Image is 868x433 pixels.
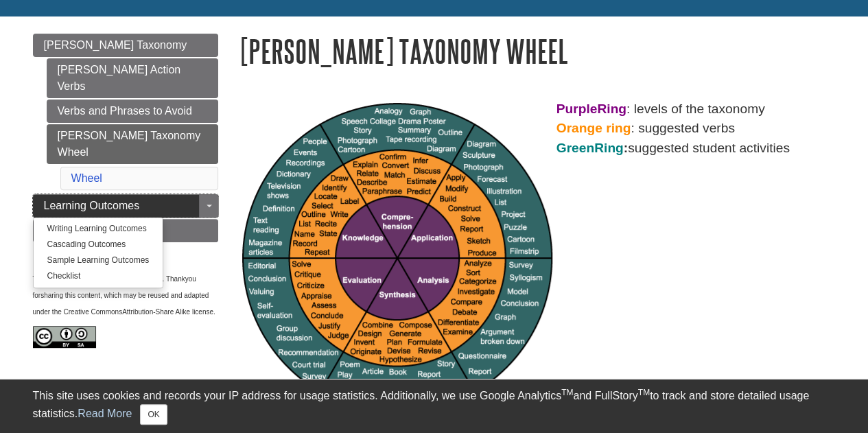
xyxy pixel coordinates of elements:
a: Verbs and Phrases to Avoid [47,100,218,123]
strong: : [556,141,629,155]
strong: Purple [556,102,598,116]
span: Attribution-Share Alike license [122,308,213,316]
strong: Ring [597,102,626,116]
span: you for [33,275,198,299]
span: Ring [594,141,624,155]
a: [PERSON_NAME] Taxonomy Wheel [47,124,218,164]
strong: Orange ring [556,121,631,135]
sup: TM [561,388,573,397]
a: [PERSON_NAME] Taxonomy [33,34,218,57]
a: Writing Learning Outcomes [34,221,163,237]
a: Wheel [71,172,102,184]
div: This site uses cookies and records your IP address for usage statistics. Additionally, we use Goo... [33,388,836,425]
a: Sample Learning Outcomes [34,253,163,268]
p: : levels of the taxonomy : suggested verbs suggested student activities [239,100,836,159]
span: Learning Outcomes [44,200,140,211]
a: Checklist [34,268,163,284]
span: Green [556,141,594,155]
span: [PERSON_NAME] Taxonomy [44,39,187,51]
a: [PERSON_NAME] Action Verbs [47,58,218,98]
a: Learning Outcomes [33,194,218,218]
span: sharing this content, which may be reused and adapted under the Creative Commons . [33,292,215,316]
div: Guide Page Menu [33,34,218,369]
sup: TM [638,388,650,397]
a: Read More [78,408,132,419]
button: Close [140,404,167,425]
h1: [PERSON_NAME] Taxonomy Wheel [239,34,836,69]
a: Cascading Outcomes [34,237,163,253]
